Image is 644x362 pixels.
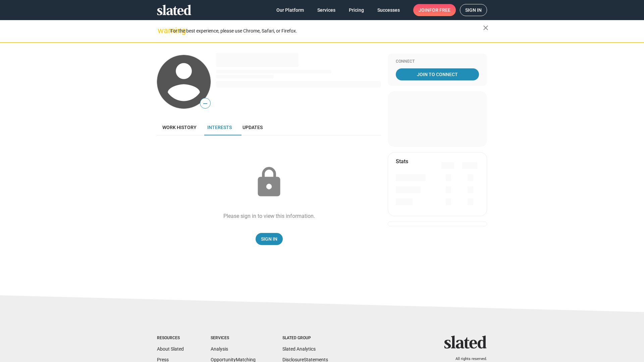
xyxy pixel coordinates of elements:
[349,4,364,16] span: Pricing
[377,4,400,16] span: Successes
[312,4,341,16] a: Services
[372,4,405,16] a: Successes
[157,346,184,352] a: About Slated
[157,119,202,135] a: Work history
[396,68,479,80] a: Join To Connect
[276,4,304,16] span: Our Platform
[237,119,268,135] a: Updates
[419,4,450,16] span: Join
[243,125,263,130] span: Updates
[162,125,197,130] span: Work history
[252,166,286,199] mat-icon: lock
[211,346,228,352] a: Analysis
[413,4,456,16] a: Joinfor free
[202,119,237,135] a: Interests
[200,99,210,108] span: —
[397,68,478,80] span: Join To Connect
[170,26,483,36] div: For the best experience, please use Chrome, Safari, or Firefox.
[396,59,479,64] div: Connect
[465,4,482,16] span: Sign in
[256,233,283,245] a: Sign In
[482,24,490,32] mat-icon: close
[343,4,369,16] a: Pricing
[211,336,256,341] div: Services
[271,4,309,16] a: Our Platform
[282,336,328,341] div: Slated Group
[282,346,316,352] a: Slated Analytics
[157,336,184,341] div: Resources
[207,125,232,130] span: Interests
[223,213,315,220] div: Please sign in to view this information.
[158,26,166,35] mat-icon: warning
[396,158,408,165] mat-card-title: Stats
[261,233,277,245] span: Sign In
[460,4,487,16] a: Sign in
[317,4,335,16] span: Services
[429,4,450,16] span: for free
